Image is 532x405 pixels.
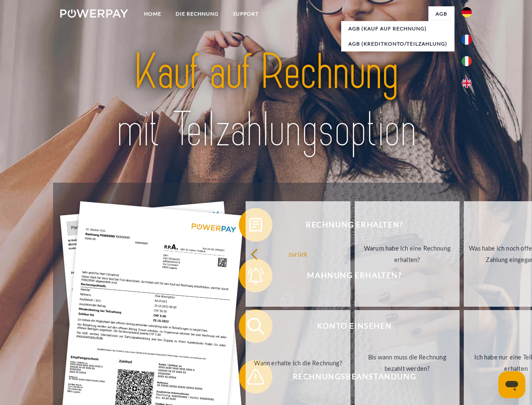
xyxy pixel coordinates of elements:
img: de [462,7,472,17]
img: logo-powerpay-white.svg [60,9,128,18]
div: zurück [251,248,345,259]
iframe: Schaltfläche zum Öffnen des Messaging-Fensters [498,371,525,398]
div: Warum habe ich eine Rechnung erhalten? [360,243,454,265]
img: title-powerpay_de.svg [80,40,452,162]
img: en [462,78,472,88]
a: DIE RECHNUNG [168,6,226,22]
img: fr [462,35,472,45]
a: SUPPORT [226,6,266,22]
a: AGB (Kauf auf Rechnung) [341,21,454,36]
a: agb [428,6,454,22]
a: AGB (Kreditkonto/Teilzahlung) [341,36,454,51]
div: Bis wann muss die Rechnung bezahlt werden? [360,351,454,374]
div: Wann erhalte ich die Rechnung? [251,357,345,368]
a: Home [137,6,168,22]
img: it [462,56,472,66]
